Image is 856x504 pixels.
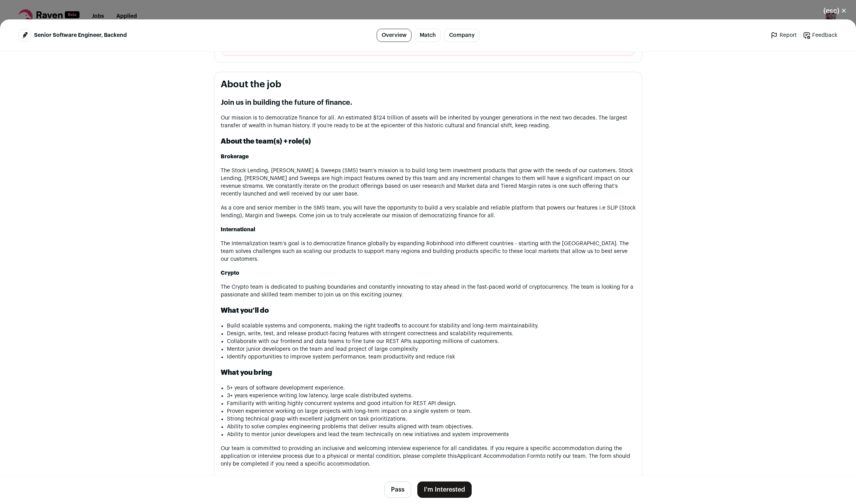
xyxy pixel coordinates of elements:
li: Identify opportunities to improve system performance, team productivity and reduce risk [227,353,636,361]
a: Match [415,29,441,42]
strong: Crypto [221,270,239,276]
strong: About the team(s) + role(s) [221,138,311,145]
h2: Join us in building the future of finance. [221,97,636,108]
li: Design, write, test, and release product-facing features with stringent correctness and scalabili... [227,330,636,338]
p: The Internalization team’s goal is to democratize finance globally by expanding Robinhood into di... [221,240,636,263]
a: Overview [377,29,412,42]
li: 5+ years of software development experience. [227,384,636,392]
p: The Stock Lending, [PERSON_NAME] & Sweeps (SMS) team's mission is to build long term investment p... [221,167,636,198]
a: Report [770,31,797,39]
h2: About the job [221,78,636,91]
button: Close modal [814,2,856,19]
img: f94d9133d3b94be5754b4d9745b4182d97c031297df0f0ec9846eee21a2b2704.jpg [19,29,31,41]
strong: Brokerage [221,154,249,159]
a: Feedback [803,31,837,39]
strong: What you’ll do [221,307,269,314]
li: 3+ years experience writing low latency, large scale distributed systems. [227,392,636,400]
a: Company [444,29,480,42]
li: Ability to mentor junior developers and lead the team technically on new initiatives and system i... [227,431,636,438]
li: Proven experience working on large projects with long-term impact on a single system or team. [227,407,636,415]
button: I'm Interested [417,481,472,498]
li: Mentor junior developers on the team and lead project of large complexity [227,345,636,353]
li: Collaborate with our frontend and data teams to fine tune our REST APIs supporting millions of cu... [227,338,636,345]
p: Our team is committed to providing an inclusive and welcoming interview experience for all candid... [221,445,636,468]
li: Build scalable systems and components, making the right tradeoffs to account for stability and lo... [227,322,636,330]
p: The Crypto team is dedicated to pushing boundaries and constantly innovating to stay ahead in the... [221,283,636,299]
button: Pass [384,481,411,498]
span: Senior Software Engineer, Backend [34,31,127,39]
p: Our mission is to democratize finance for all. An estimated $124 trillion of assets will be inher... [221,114,636,130]
p: As a core and senior member in the SMS team, you will have the opportunity to build a very scalab... [221,204,636,220]
strong: International [221,227,255,232]
li: Strong technical grasp with excellent judgment on task prioritizations. [227,415,636,423]
a: Applicant Accommodation Form [457,454,540,459]
li: Familiarity with writing highly concurrent systems and good intuition for REST API design. [227,400,636,407]
strong: What you bring [221,369,272,376]
li: Ability to solve complex engineering problems that deliver results aligned with team objectives. [227,423,636,431]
